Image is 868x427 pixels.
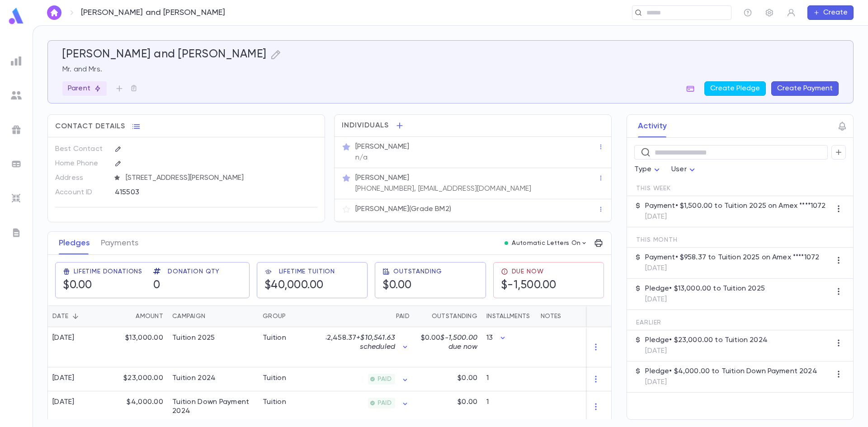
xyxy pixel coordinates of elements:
div: $13,000.00 [109,327,168,367]
h5: 0 [153,279,160,292]
p: [DATE] [645,347,767,356]
div: [DATE] [52,398,75,407]
div: 1 [482,367,536,391]
p: [PERSON_NAME] (Grade BM2) [355,205,451,214]
button: Activity [638,115,667,137]
span: PAID [374,375,395,383]
p: $2,458.37 [323,333,395,352]
div: Group [258,305,326,327]
h5: $-1,500.00 [501,279,557,292]
p: Best Contact [55,142,107,156]
div: Date [48,305,109,327]
p: Pledge • $13,000.00 to Tuition 2025 [645,284,764,293]
div: Notes [536,305,649,327]
button: Create Payment [771,81,839,96]
div: Group [263,305,286,327]
p: [PERSON_NAME] [355,142,409,151]
p: $0.00 [458,374,477,383]
img: home_white.a664292cf8c1dea59945f0da9f25487c.svg [49,9,60,16]
p: Address [55,171,107,185]
img: letters_grey.7941b92b52307dd3b8a917253454ce1c.svg [11,227,22,238]
div: Notes [541,305,561,327]
div: $23,000.00 [109,367,168,391]
div: Paid [396,305,410,327]
div: Outstanding [414,305,482,327]
div: Tuition 2024 [172,374,216,383]
h5: [PERSON_NAME] and [PERSON_NAME] [62,48,267,61]
div: Tuition [263,398,286,407]
span: Due Now [512,268,544,275]
div: User [671,161,698,178]
img: reports_grey.c525e4749d1bce6a11f5fe2a8de1b229.svg [11,56,22,66]
p: 13 [486,333,493,343]
div: Amount [136,305,163,327]
div: Tuition [263,374,286,383]
h5: $40,000.00 [264,279,324,292]
div: Tuition Down Payment 2024 [172,398,254,416]
p: Account ID [55,185,107,200]
p: Automatic Letters On [512,239,580,247]
div: Paid [326,305,414,327]
span: [STREET_ADDRESS][PERSON_NAME] [122,174,318,183]
div: Outstanding [432,305,477,327]
p: $0.00 [458,398,477,407]
button: Sort [68,309,83,324]
span: + $10,541.63 scheduled [356,334,395,351]
div: Installments [482,305,536,327]
button: Pledges [59,232,90,254]
img: imports_grey.530a8a0e642e233f2baf0ef88e8c9fcb.svg [11,193,22,204]
div: Tuition 2025 [172,333,215,343]
span: Outstanding [393,268,442,275]
div: Campaign [172,305,205,327]
button: Automatic Letters On [501,237,591,249]
span: Donation Qty [168,268,220,275]
p: Payment • $1,500.00 to Tuition 2025 on Amex ****1072 [645,202,826,211]
h5: $0.00 [63,279,92,292]
div: [DATE] [52,374,75,383]
span: $-1,500.00 due now [440,334,477,351]
button: Create Pledge [704,81,766,96]
div: 1 [482,391,536,422]
p: [PERSON_NAME] and [PERSON_NAME] [81,8,226,18]
img: batches_grey.339ca447c9d9533ef1741baa751efc33.svg [11,159,22,169]
div: Campaign [168,305,258,327]
p: $0.00 [419,333,477,352]
div: Date [52,305,68,327]
span: Contact Details [55,122,125,131]
p: Parent [68,84,101,93]
div: [DATE] [52,333,75,343]
span: Earlier [636,319,661,326]
div: Installments [486,305,530,327]
p: [DATE] [645,212,826,221]
p: [PHONE_NUMBER], [EMAIL_ADDRESS][DOMAIN_NAME] [355,184,531,193]
p: [DATE] [645,295,764,304]
div: Type [634,161,662,178]
img: logo [7,7,25,25]
p: [PERSON_NAME] [355,174,409,183]
div: Amount [109,305,168,327]
button: Payments [101,232,138,254]
button: Create [807,5,854,20]
p: [DATE] [645,378,817,387]
p: n/a [355,153,368,162]
p: [DATE] [645,264,819,273]
div: Tuition [263,333,286,343]
span: Lifetime Donations [74,268,142,275]
span: Individuals [342,121,389,130]
span: PAID [374,399,395,407]
span: User [671,166,687,173]
p: Home Phone [55,156,107,171]
p: Pledge • $23,000.00 to Tuition 2024 [645,336,767,345]
p: Mr. and Mrs. [62,65,839,74]
p: Pledge • $4,000.00 to Tuition Down Payment 2024 [645,367,817,376]
div: 415503 [115,185,273,199]
img: campaigns_grey.99e729a5f7ee94e3726e6486bddda8f1.svg [11,124,22,135]
span: This Month [636,236,677,244]
span: This Week [636,185,671,192]
div: Parent [62,81,107,96]
div: $4,000.00 [109,391,168,422]
span: Lifetime Tuition [279,268,335,275]
p: Payment • $958.37 to Tuition 2025 on Amex ****1072 [645,253,819,262]
span: Type [634,166,651,173]
h5: $0.00 [382,279,412,292]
